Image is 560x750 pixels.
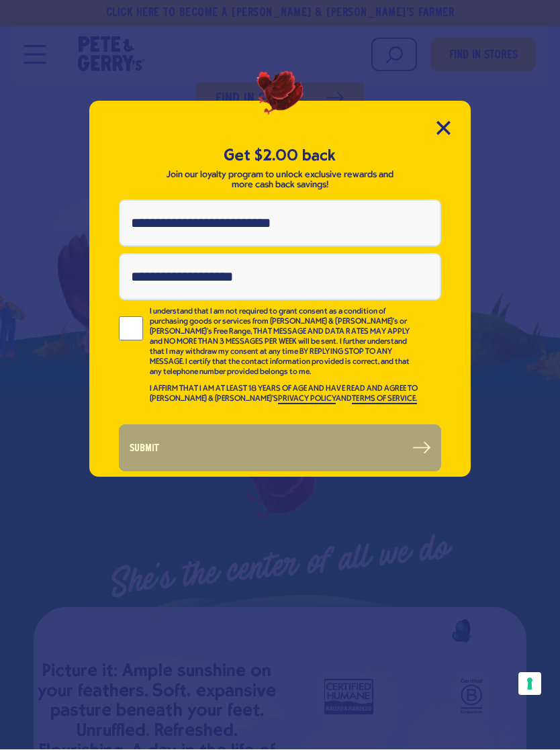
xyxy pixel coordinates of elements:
p: Join our loyalty program to unlock exclusive rewards and more cash back savings! [162,171,398,191]
button: Submit [119,425,441,472]
a: PRIVACY POLICY [278,395,336,405]
p: I understand that I am not required to grant consent as a condition of purchasing goods or servic... [150,308,422,378]
a: TERMS OF SERVICE. [352,395,416,405]
h5: Get $2.00 back [119,145,441,167]
input: I understand that I am not required to grant consent as a condition of purchasing goods or servic... [119,308,143,350]
p: I AFFIRM THAT I AM AT LEAST 18 YEARS OF AGE AND HAVE READ AND AGREE TO [PERSON_NAME] & [PERSON_NA... [150,385,422,405]
button: Close Modal [436,122,451,136]
button: Your consent preferences for tracking technologies [518,673,541,696]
